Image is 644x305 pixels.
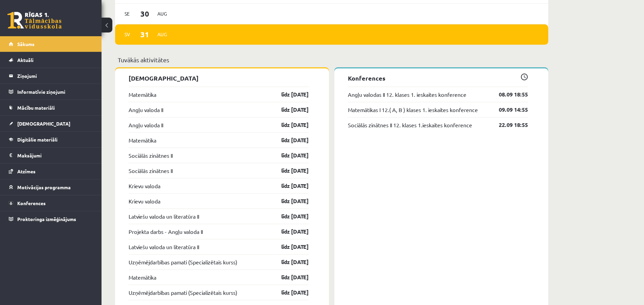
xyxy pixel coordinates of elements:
a: līdz [DATE] [269,121,309,129]
span: 30 [134,8,155,19]
span: Motivācijas programma [17,184,71,190]
p: Tuvākās aktivitātes [118,55,546,64]
a: 09.09 14:55 [489,106,528,114]
a: Krievu valoda [129,182,160,190]
p: Konferences [348,73,528,83]
a: Aktuāli [9,52,93,68]
span: Digitālie materiāli [17,136,58,143]
span: Atzīmes [17,168,36,174]
a: Uzņēmējdarbības pamati (Specializētais kurss) [129,258,237,266]
a: līdz [DATE] [269,151,309,159]
a: Sociālās zinātnes II [129,167,173,175]
span: Se [120,8,134,19]
legend: Informatīvie ziņojumi [17,84,93,100]
a: Proktoringa izmēģinājums [9,211,93,227]
a: līdz [DATE] [269,288,309,297]
span: [DEMOGRAPHIC_DATA] [17,121,70,127]
a: līdz [DATE] [269,136,309,144]
span: Sv [120,29,134,40]
a: līdz [DATE] [269,106,309,114]
a: Krievu valoda [129,197,160,205]
a: Digitālie materiāli [9,132,93,147]
a: līdz [DATE] [269,258,309,266]
a: Angļu valoda II [129,121,163,129]
a: līdz [DATE] [269,182,309,190]
a: Rīgas 1. Tālmācības vidusskola [7,12,62,29]
a: Mācību materiāli [9,100,93,115]
a: līdz [DATE] [269,90,309,99]
a: Uzņēmējdarbības pamati (Specializētais kurss) [129,288,237,297]
a: Sākums [9,36,93,52]
span: Aktuāli [17,57,34,63]
a: [DEMOGRAPHIC_DATA] [9,116,93,131]
a: Projekta darbs - Angļu valoda II [129,227,203,236]
a: Informatīvie ziņojumi [9,84,93,100]
a: līdz [DATE] [269,212,309,220]
span: Aug [155,8,169,19]
a: Maksājumi [9,148,93,163]
a: Matemātikas I 12.( A, B ) klases 1. ieskaites konference [348,106,478,114]
span: Mācību materiāli [17,105,55,111]
a: Atzīmes [9,164,93,179]
a: Latviešu valoda un literatūra II [129,212,199,220]
a: līdz [DATE] [269,227,309,236]
a: līdz [DATE] [269,243,309,251]
a: Sociālās zinātnes II 12. klases 1.ieskaites konference [348,121,472,129]
a: Ziņojumi [9,68,93,84]
a: Angļu valodas II 12. klases 1. ieskaites konference [348,90,466,99]
p: [DEMOGRAPHIC_DATA] [129,73,309,83]
a: līdz [DATE] [269,273,309,281]
a: 08.09 18:55 [489,90,528,99]
span: Sākums [17,41,35,47]
a: Sociālās zinātnes II [129,151,173,159]
span: Konferences [17,200,46,206]
a: Angļu valoda II [129,106,163,114]
a: 22.09 18:55 [489,121,528,129]
a: līdz [DATE] [269,167,309,175]
a: Motivācijas programma [9,179,93,195]
a: līdz [DATE] [269,197,309,205]
span: 31 [134,29,155,40]
span: Proktoringa izmēģinājums [17,216,76,222]
a: Matemātika [129,273,156,281]
a: Matemātika [129,90,156,99]
legend: Maksājumi [17,148,93,163]
span: Aug [155,29,169,40]
a: Matemātika [129,136,156,144]
legend: Ziņojumi [17,68,93,84]
a: Konferences [9,195,93,211]
a: Latviešu valoda un literatūra II [129,243,199,251]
